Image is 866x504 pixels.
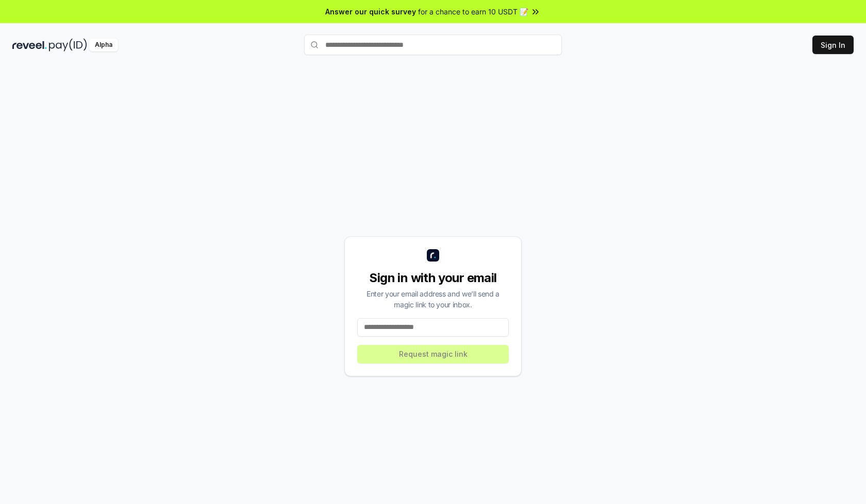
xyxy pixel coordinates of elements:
[357,270,509,286] div: Sign in with your email
[325,6,416,17] span: Answer our quick survey
[357,288,509,310] div: Enter your email address and we’ll send a magic link to your inbox.
[418,6,528,17] span: for a chance to earn 10 USDT 📝
[427,249,439,262] img: logo_small
[812,36,854,54] button: Sign In
[89,39,118,51] div: Alpha
[12,39,47,51] img: reveel_dark
[49,39,87,51] img: pay_id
